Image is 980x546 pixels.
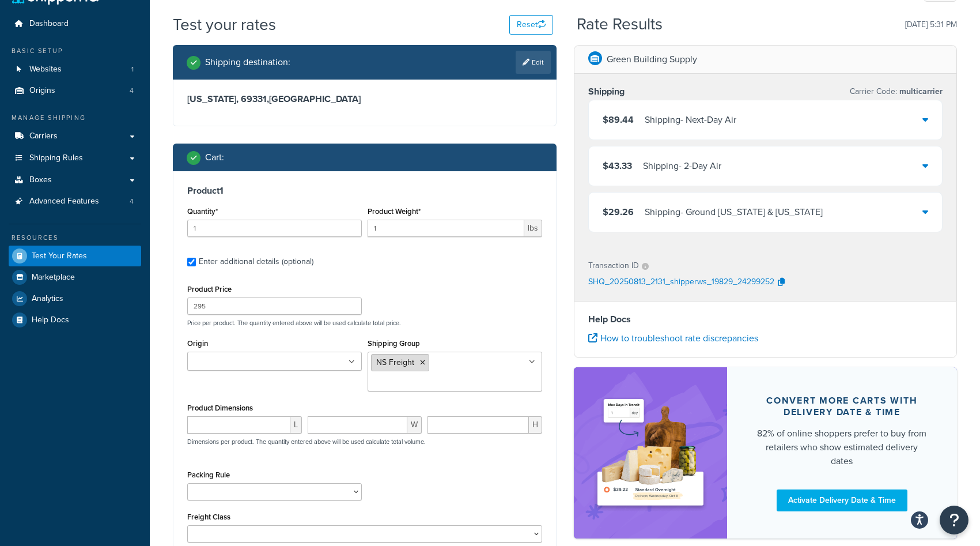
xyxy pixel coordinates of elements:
p: Green Building Supply [607,51,697,67]
h1: Test your rates [173,13,276,36]
h3: Shipping [588,86,625,97]
span: NS Freight [376,356,414,368]
div: Resources [9,233,141,243]
span: $29.26 [603,205,634,219]
span: 4 [130,86,134,96]
span: Boxes [29,175,52,185]
h4: Help Docs [588,312,943,326]
a: Edit [516,51,551,74]
span: Analytics [32,294,63,304]
span: Dashboard [29,19,69,29]
input: Enter additional details (optional) [187,258,196,266]
span: $43.33 [603,159,632,172]
li: Origins [9,80,141,101]
span: 4 [130,197,134,206]
label: Quantity* [187,207,218,216]
span: Test Your Rates [32,251,87,261]
label: Product Dimensions [187,404,253,412]
span: Advanced Features [29,197,99,206]
span: 1 [131,65,134,74]
span: $89.44 [603,113,634,126]
div: Shipping - Ground [US_STATE] & [US_STATE] [645,204,823,220]
a: Dashboard [9,13,141,35]
span: L [290,416,302,434]
p: Transaction ID [588,258,639,274]
span: Help Docs [32,315,69,325]
p: Carrier Code: [850,84,943,100]
span: lbs [524,220,542,237]
a: How to troubleshoot rate discrepancies [588,332,758,345]
p: Dimensions per product. The quantity entered above will be used calculate total volume. [184,438,426,446]
span: H [529,416,542,434]
a: Boxes [9,170,141,191]
label: Product Weight* [368,207,421,216]
a: Marketplace [9,267,141,288]
h3: [US_STATE], 69331 , [GEOGRAPHIC_DATA] [187,93,542,105]
button: Reset [509,15,553,35]
div: Shipping - Next-Day Air [645,112,736,128]
a: Help Docs [9,310,141,330]
a: Carriers [9,126,141,147]
div: Shipping - 2-Day Air [643,158,721,174]
div: Enter additional details (optional) [199,254,313,270]
li: Websites [9,59,141,80]
p: SHQ_20250813_2131_shipperws_19829_24299252 [588,274,774,291]
label: Freight Class [187,513,230,521]
a: Advanced Features4 [9,191,141,212]
h3: Product 1 [187,185,542,197]
li: Advanced Features [9,191,141,212]
p: [DATE] 5:31 PM [905,17,957,33]
a: Analytics [9,288,141,309]
img: feature-image-ddt-36eae7f7280da8017bfb280eaccd9c446f90b1fe08728e4019434db127062ab4.png [591,385,710,521]
h2: Shipping destination : [205,57,290,67]
label: Origin [187,339,208,348]
button: Open Resource Center [940,506,968,534]
input: 0.00 [368,220,524,237]
a: Shipping Rules [9,148,141,169]
h2: Rate Results [577,16,663,33]
p: Price per product. The quantity entered above will be used calculate total price. [184,319,545,327]
span: Shipping Rules [29,153,83,163]
a: Origins4 [9,80,141,101]
span: W [407,416,422,434]
label: Packing Rule [187,470,230,479]
span: Origins [29,86,55,96]
a: Websites1 [9,59,141,80]
span: Carriers [29,131,58,141]
input: 0.0 [187,220,362,237]
label: Shipping Group [368,339,420,348]
div: Manage Shipping [9,113,141,123]
span: Websites [29,65,62,74]
div: 82% of online shoppers prefer to buy from retailers who show estimated delivery dates [755,427,929,468]
a: Test Your Rates [9,246,141,266]
div: Basic Setup [9,46,141,56]
span: multicarrier [897,85,943,97]
span: Marketplace [32,273,75,283]
label: Product Price [187,285,232,293]
a: Activate Delivery Date & Time [777,489,907,511]
div: Convert more carts with delivery date & time [755,395,929,418]
h2: Cart : [205,152,224,163]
